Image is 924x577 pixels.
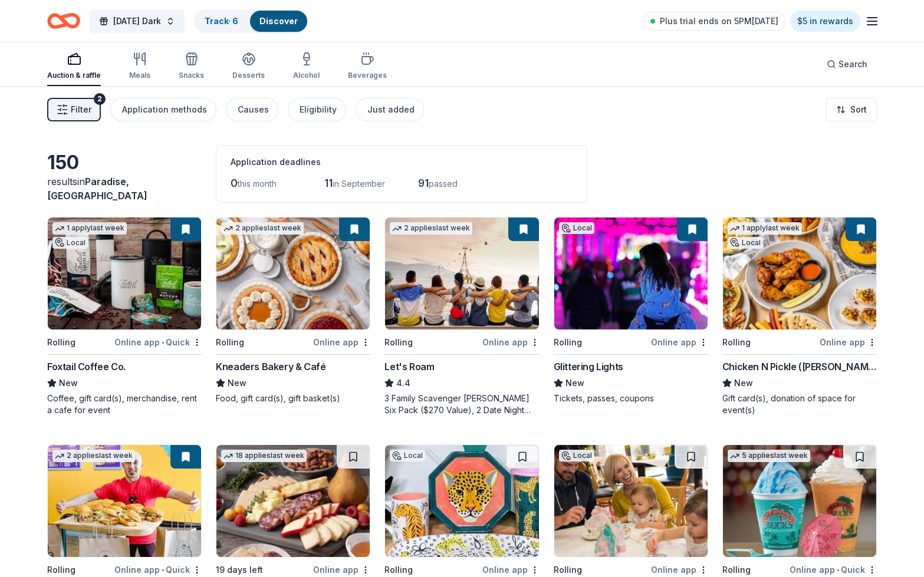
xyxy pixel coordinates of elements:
a: Track· 6 [205,16,238,26]
div: 18 applies last week [221,450,307,462]
span: • [162,565,164,575]
div: 2 applies last week [52,450,135,462]
span: Filter [71,103,91,117]
img: Image for Color Me Mine (Henderson) [385,445,538,557]
span: Paradise, [GEOGRAPHIC_DATA] [47,176,147,202]
div: Online app [482,562,540,577]
button: Snacks [179,47,204,86]
div: Causes [238,103,269,117]
div: Application deadlines [231,155,573,169]
div: Online app [313,335,370,350]
img: Image for Bahama Buck's [723,445,876,557]
button: Track· 6Discover [194,9,308,33]
button: Application methods [110,98,216,121]
span: Plus trial ends on 5PM[DATE] [660,14,778,28]
div: Rolling [384,335,413,350]
button: Filter2 [47,98,101,121]
div: Local [559,450,594,461]
span: 11 [324,177,333,189]
div: Gift card(s), donation of space for event(s) [722,393,877,416]
div: Beverages [348,71,387,80]
div: Meals [129,71,150,80]
span: New [734,376,753,390]
div: Rolling [47,335,75,350]
div: 3 Family Scavenger [PERSON_NAME] Six Pack ($270 Value), 2 Date Night Scavenger [PERSON_NAME] Two ... [384,393,539,416]
button: Sort [826,98,877,121]
span: • [837,565,839,575]
img: Image for Kneaders Bakery & Café [216,217,370,329]
button: Just added [356,98,424,121]
div: Rolling [722,563,751,577]
a: Image for Glittering LightsLocalRollingOnline appGlittering LightsNewTickets, passes, coupons [554,217,708,404]
span: this month [238,179,277,189]
img: Image for Foxtail Coffee Co. [48,217,201,329]
div: Online app [482,335,540,350]
a: $5 in rewards [790,11,860,32]
div: 1 apply last week [728,222,802,235]
div: Rolling [47,563,75,577]
div: Snacks [179,71,204,80]
button: Auction & raffle [47,47,101,86]
div: Kneaders Bakery & Café [216,360,325,374]
div: Rolling [384,563,413,577]
div: Online app [651,562,708,577]
div: Alcohol [293,71,320,80]
button: Search [817,52,877,76]
button: Eligibility [288,98,346,121]
button: [DATE] Dark [90,9,185,33]
span: passed [429,179,458,189]
span: in September [333,179,385,189]
img: Image for Let's Roam [385,217,538,329]
button: Desserts [232,47,265,86]
div: 150 [47,151,202,174]
div: 19 days left [216,563,263,577]
span: 4.4 [396,376,410,390]
div: Rolling [722,335,751,350]
a: Image for Kneaders Bakery & Café2 applieslast weekRollingOnline appKneaders Bakery & CaféNewFood,... [216,217,370,404]
button: Beverages [348,47,387,86]
div: Auction & raffle [47,71,101,80]
img: Image for Glittering Lights [554,217,708,329]
a: Home [47,7,80,35]
span: in [47,176,147,202]
button: Alcohol [293,47,320,86]
a: Plus trial ends on 5PM[DATE] [643,12,785,31]
div: Local [559,222,594,234]
div: Online app Quick [114,562,202,577]
a: Image for Let's Roam2 applieslast weekRollingOnline appLet's Roam4.43 Family Scavenger [PERSON_NA... [384,217,539,416]
span: [DATE] Dark [113,14,161,28]
div: Just added [367,103,415,117]
div: Desserts [232,71,265,80]
div: Local [390,450,425,461]
div: Coffee, gift card(s), merchandise, rent a cafe for event [47,393,202,416]
button: Causes [226,98,278,121]
div: Local [728,237,763,249]
span: 91 [418,177,429,189]
div: 2 applies last week [390,222,472,235]
a: Discover [259,16,298,26]
span: New [59,376,78,390]
a: Image for Chicken N Pickle (Henderson)1 applylast weekLocalRollingOnline appChicken N Pickle ([PE... [722,217,877,416]
div: Foxtail Coffee Co. [47,360,126,374]
img: Image for Ike's Sandwiches [48,445,201,557]
div: Local [52,237,88,249]
div: 1 apply last week [52,222,127,235]
div: Rolling [554,563,582,577]
div: results [47,174,202,203]
div: Food, gift card(s), gift basket(s) [216,393,370,404]
img: Image for Gourmet Gift Baskets [216,445,370,557]
div: 2 applies last week [221,222,304,235]
div: Rolling [216,335,244,350]
span: New [228,376,246,390]
span: • [162,338,164,347]
div: Online app [820,335,877,350]
span: Sort [850,103,867,117]
div: Online app [313,562,370,577]
img: Image for Chicken N Pickle (Henderson) [723,217,876,329]
div: 5 applies last week [728,450,810,462]
div: Eligibility [300,103,337,117]
div: Rolling [554,335,582,350]
span: Search [838,57,867,71]
div: Online app Quick [114,335,202,350]
div: Glittering Lights [554,360,623,374]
